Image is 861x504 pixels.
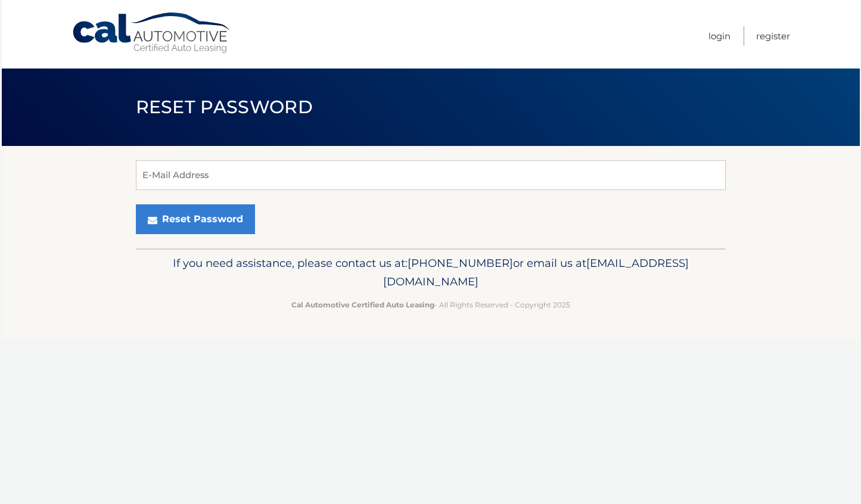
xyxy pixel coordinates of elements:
[408,256,513,270] span: [PHONE_NUMBER]
[708,26,731,46] a: Login
[136,160,726,190] input: E-Mail Address
[136,96,313,118] span: Reset Password
[756,26,790,46] a: Register
[72,12,232,54] a: Cal Automotive
[144,254,718,292] p: If you need assistance, please contact us at: or email us at
[136,204,255,234] button: Reset Password
[144,298,718,311] p: - All Rights Reserved - Copyright 2025
[291,300,434,309] strong: Cal Automotive Certified Auto Leasing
